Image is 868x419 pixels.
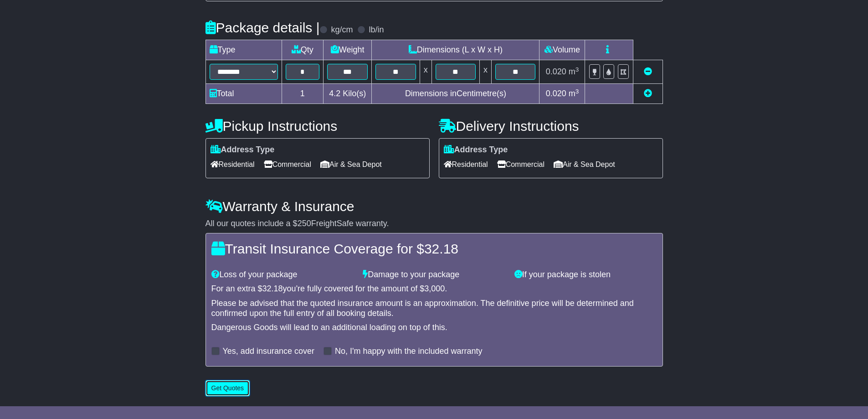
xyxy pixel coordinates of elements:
[211,145,275,155] label: Address Type
[569,89,579,98] span: m
[298,219,311,228] span: 250
[420,60,431,84] td: x
[282,84,324,104] td: 1
[223,347,314,357] label: Yes, add insurance cover
[575,66,579,73] sup: 3
[539,40,585,60] td: Volume
[424,284,445,293] span: 3,000
[444,157,488,171] span: Residential
[644,67,652,76] a: Remove this item
[282,40,324,60] td: Qty
[264,157,311,171] span: Commercial
[331,25,353,35] label: kg/cm
[510,270,662,280] div: If your package is stolen
[335,347,483,357] label: No, I'm happy with the included warranty
[644,89,652,98] a: Add new item
[575,88,579,95] sup: 3
[369,25,384,35] label: lb/in
[497,157,544,171] span: Commercial
[211,299,657,318] div: Please be advised that the quoted insurance amount is an approximation. The definitive price will...
[324,40,372,60] td: Weight
[320,157,382,171] span: Air & Sea Depot
[205,84,282,104] td: Total
[554,157,615,171] span: Air & Sea Depot
[444,145,508,155] label: Address Type
[262,284,283,293] span: 32.18
[372,84,539,104] td: Dimensions in Centimetre(s)
[205,40,282,60] td: Type
[372,40,539,60] td: Dimensions (L x W x H)
[211,157,255,171] span: Residential
[211,284,657,294] div: For an extra $ you're fully covered for the amount of $ .
[546,89,566,98] span: 0.020
[211,241,657,256] h4: Transit Insurance Coverage for $
[205,380,250,396] button: Get Quotes
[569,67,579,76] span: m
[205,219,663,229] div: All our quotes include a $ FreightSafe warranty.
[324,84,372,104] td: Kilo(s)
[358,270,510,280] div: Damage to your package
[211,323,657,333] div: Dangerous Goods will lead to an additional loading on top of this.
[424,241,458,256] span: 32.18
[546,67,566,76] span: 0.020
[207,270,359,280] div: Loss of your package
[480,60,492,84] td: x
[205,119,430,134] h4: Pickup Instructions
[329,89,340,98] span: 4.2
[205,199,663,214] h4: Warranty & Insurance
[439,119,663,134] h4: Delivery Instructions
[205,20,320,35] h4: Package details |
